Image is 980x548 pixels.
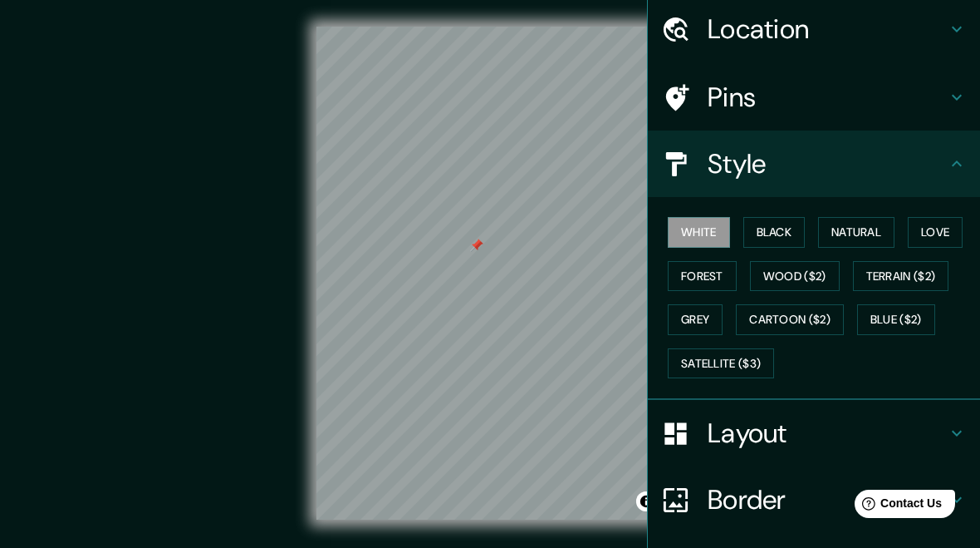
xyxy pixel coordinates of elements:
[668,348,774,379] button: Satellite ($3)
[648,467,980,533] div: Border
[636,491,656,511] button: Toggle attribution
[818,217,894,248] button: Natural
[857,304,935,335] button: Blue ($2)
[750,261,840,292] button: Wood ($2)
[648,131,980,197] div: Style
[708,417,947,450] h4: Layout
[708,12,947,46] h4: Location
[708,147,947,180] h4: Style
[743,217,806,248] button: Black
[832,483,962,530] iframe: Help widget launcher
[708,81,947,114] h4: Pins
[668,304,723,335] button: Grey
[853,261,949,292] button: Terrain ($2)
[708,483,947,516] h4: Border
[648,64,980,131] div: Pins
[668,217,730,248] button: White
[736,304,844,335] button: Cartoon ($2)
[316,27,664,520] canvas: Map
[908,217,963,248] button: Love
[668,261,737,292] button: Forest
[648,400,980,467] div: Layout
